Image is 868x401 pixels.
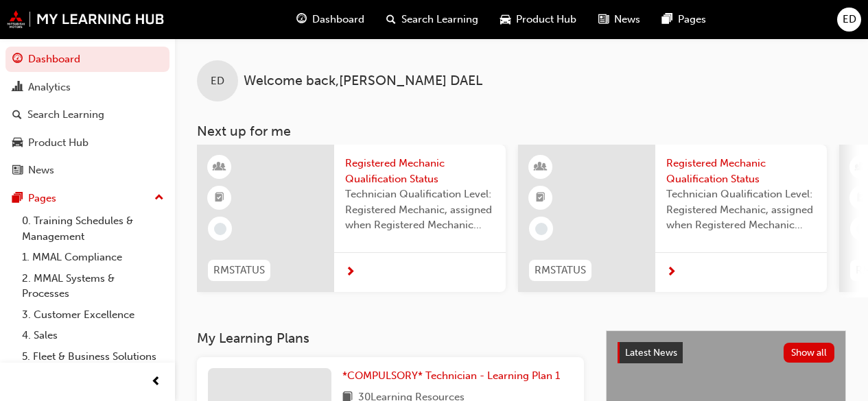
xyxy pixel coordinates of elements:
span: pages-icon [662,11,672,28]
a: RMSTATUSRegistered Mechanic Qualification StatusTechnician Qualification Level: Registered Mechan... [518,145,827,292]
span: Registered Mechanic Qualification Status [666,156,816,186]
a: 4. Sales [16,325,169,346]
span: ED [211,73,224,89]
div: Pages [28,191,56,206]
a: search-iconSearch Learning [375,5,489,34]
h3: Next up for me [175,123,868,139]
span: up-icon [154,189,164,207]
span: Pages [678,12,706,27]
span: Welcome back , [PERSON_NAME] DAEL [244,73,482,89]
a: *COMPULSORY* Technician - Learning Plan 1 [342,368,565,384]
span: next-icon [345,267,355,279]
span: Product Hub [516,12,576,27]
span: car-icon [500,11,511,28]
a: 3. Customer Excellence [16,304,169,326]
a: pages-iconPages [651,5,717,34]
span: chart-icon [12,82,23,94]
span: learningResourceType_INSTRUCTOR_LED-icon [857,158,867,176]
span: booktick-icon [857,189,867,207]
a: News [5,158,169,183]
a: Search Learning [5,102,169,127]
span: learningRecordVerb_NONE-icon [535,223,548,235]
span: guage-icon [12,53,23,66]
button: Pages [5,186,169,211]
span: Search Learning [401,12,478,27]
span: guage-icon [296,11,307,28]
span: Registered Mechanic Qualification Status [345,156,495,186]
span: Latest News [625,347,677,359]
a: Latest NewsShow all [618,342,834,364]
a: 2. MMAL Systems & Processes [16,268,169,304]
a: car-iconProduct Hub [489,5,587,34]
span: search-icon [12,109,22,121]
div: News [28,162,54,178]
span: News [614,12,640,27]
span: Technician Qualification Level: Registered Mechanic, assigned when Registered Mechanic modules ha... [666,186,816,233]
a: Dashboard [5,47,169,72]
span: booktick-icon [215,189,224,207]
a: 0. Training Schedules & Management [16,210,169,247]
span: car-icon [12,137,23,149]
div: Search Learning [27,107,104,123]
span: booktick-icon [536,189,546,207]
span: news-icon [598,11,609,28]
button: DashboardAnalyticsSearch LearningProduct HubNews [5,44,169,186]
a: 1. MMAL Compliance [16,247,169,268]
img: mmal [7,10,165,28]
button: ED [837,8,861,32]
span: learningResourceType_INSTRUCTOR_LED-icon [536,158,546,176]
a: 5. Fleet & Business Solutions [16,346,169,367]
span: Technician Qualification Level: Registered Mechanic, assigned when Registered Mechanic modules ha... [345,186,495,233]
span: search-icon [386,11,396,28]
button: Show all [784,343,835,363]
div: Product Hub [28,135,89,151]
span: Dashboard [312,12,364,27]
span: ED [843,12,856,27]
a: Product Hub [5,130,169,156]
span: *COMPULSORY* Technician - Learning Plan 1 [342,369,560,382]
div: Analytics [28,80,71,95]
span: pages-icon [12,193,23,205]
a: news-iconNews [587,5,651,34]
a: RMSTATUSRegistered Mechanic Qualification StatusTechnician Qualification Level: Registered Mechan... [197,145,506,292]
a: guage-iconDashboard [285,5,375,34]
span: learningRecordVerb_NONE-icon [214,223,226,235]
span: RMSTATUS [213,263,265,278]
span: prev-icon [151,374,161,391]
span: next-icon [666,267,677,279]
span: RMSTATUS [535,263,586,278]
a: Analytics [5,75,169,100]
span: news-icon [12,165,23,177]
h3: My Learning Plans [197,330,584,346]
span: learningResourceType_INSTRUCTOR_LED-icon [215,158,224,176]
